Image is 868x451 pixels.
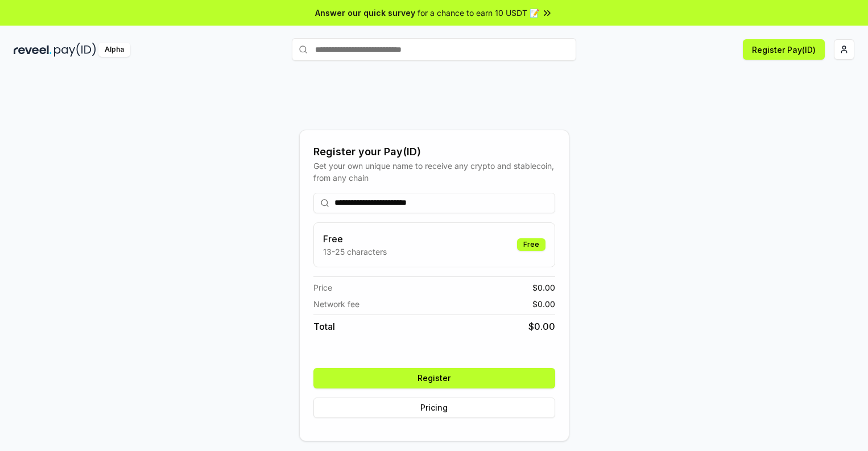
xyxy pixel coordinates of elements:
[528,320,555,333] span: $ 0.00
[313,160,555,184] div: Get your own unique name to receive any crypto and stablecoin, from any chain
[315,7,415,19] span: Answer our quick survey
[517,238,545,251] div: Free
[313,144,555,160] div: Register your Pay(ID)
[323,232,387,246] h3: Free
[532,282,555,293] span: $ 0.00
[418,7,539,19] span: for a chance to earn 10 USDT 📝
[313,398,555,418] button: Pricing
[54,43,96,57] img: pay_id
[313,298,359,310] span: Network fee
[743,39,825,60] button: Register Pay(ID)
[313,320,335,333] span: Total
[323,246,387,258] p: 13-25 characters
[98,43,130,57] div: Alpha
[313,282,332,293] span: Price
[313,368,555,388] button: Register
[532,298,555,310] span: $ 0.00
[14,43,52,57] img: reveel_dark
